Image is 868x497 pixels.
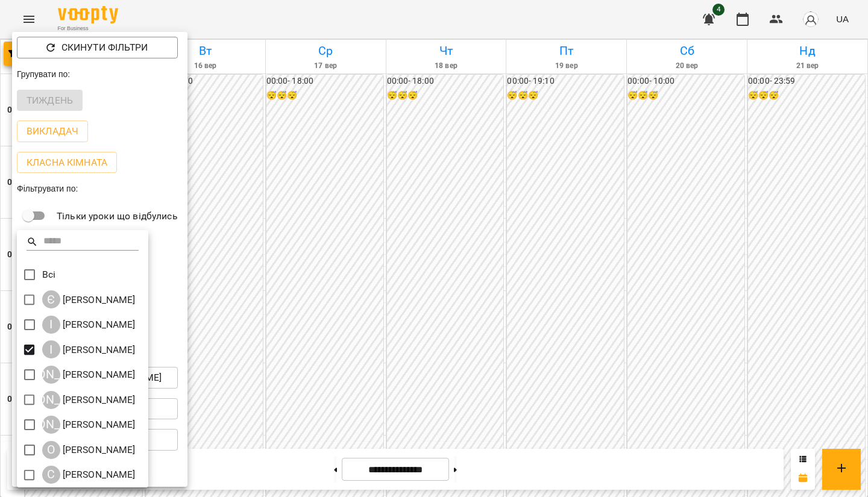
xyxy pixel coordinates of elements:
[42,466,60,484] div: С
[42,441,136,459] a: О [PERSON_NAME]
[42,466,136,484] a: С [PERSON_NAME]
[42,316,136,334] a: І [PERSON_NAME]
[42,441,136,459] div: Олена Грицайко
[42,366,136,384] a: [PERSON_NAME] [PERSON_NAME]
[60,393,136,407] p: [PERSON_NAME]
[42,267,55,282] p: Всі
[42,340,136,358] a: І [PERSON_NAME]
[42,391,60,409] div: [PERSON_NAME]
[42,340,60,358] div: І
[42,316,60,334] div: І
[42,290,136,308] div: Євгенія Мумжинська
[42,391,136,409] a: [PERSON_NAME] [PERSON_NAME]
[42,416,136,434] div: Наталія Ємець
[60,317,136,332] p: [PERSON_NAME]
[60,367,136,382] p: [PERSON_NAME]
[42,290,60,308] div: Є
[42,416,136,434] a: [PERSON_NAME] [PERSON_NAME]
[60,293,136,307] p: [PERSON_NAME]
[60,343,136,357] p: [PERSON_NAME]
[60,443,136,457] p: [PERSON_NAME]
[42,290,136,308] a: Є [PERSON_NAME]
[42,466,136,484] div: Софія Брусова
[42,340,136,358] div: Ірина Коса
[60,467,136,482] p: [PERSON_NAME]
[42,366,60,384] div: [PERSON_NAME]
[42,416,60,434] div: [PERSON_NAME]
[42,391,136,409] div: Ксенія Волєва
[42,441,60,459] div: О
[42,316,136,334] div: Ірина Бутенко
[60,417,136,432] p: [PERSON_NAME]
